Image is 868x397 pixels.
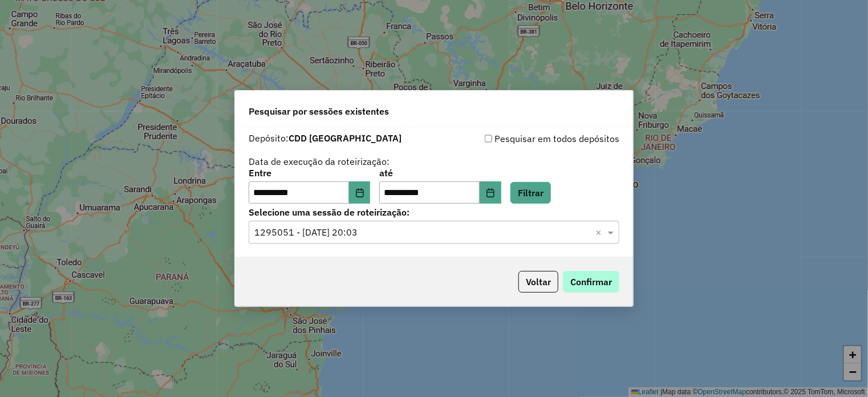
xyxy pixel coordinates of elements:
[249,205,619,219] label: Selecione uma sessão de roteirização:
[563,271,619,293] button: Confirmar
[249,131,401,145] label: Depósito:
[518,271,558,293] button: Voltar
[480,181,501,204] button: Choose Date
[510,182,551,204] button: Filtrar
[249,104,389,118] span: Pesquisar por sessões existentes
[434,132,619,145] div: Pesquisar em todos depósitos
[379,166,501,180] label: até
[249,166,370,180] label: Entre
[289,132,401,144] strong: CDD [GEOGRAPHIC_DATA]
[349,181,371,204] button: Choose Date
[249,155,390,168] label: Data de execução da roteirização:
[595,225,605,239] span: Clear all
